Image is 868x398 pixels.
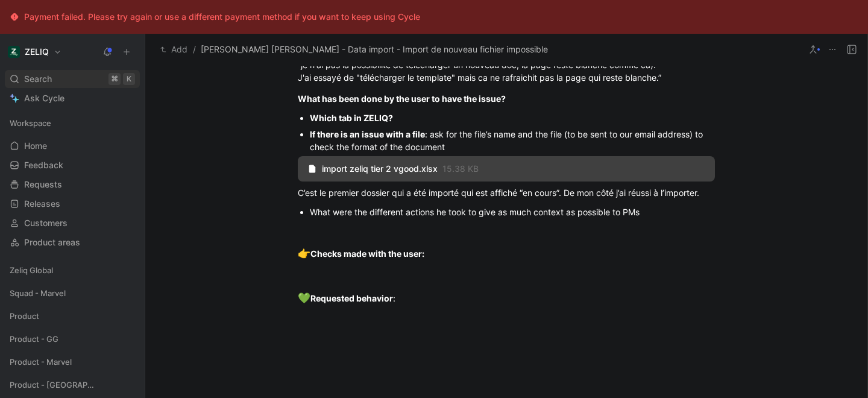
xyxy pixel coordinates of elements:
div: Product - GG [5,330,140,352]
span: Requests [24,178,62,191]
strong: Which tab in ZELIQ? [310,113,393,123]
span: 💚 [298,292,310,304]
div: What were the different actions he took to give as much context as possible to PMs [310,206,715,218]
a: Customers [5,214,140,232]
span: 👉 [298,247,310,259]
span: import zeliq tier 2 vgood.xlsx [322,163,438,174]
div: Product - Marvel [5,353,140,374]
div: Product - [GEOGRAPHIC_DATA] [5,376,140,397]
strong: What has been done by the user to have the issue? [298,93,506,104]
span: Product - GG [10,333,58,345]
span: Product - Marvel [10,356,72,368]
a: Releases [5,195,140,213]
button: ZELIQZELIQ [5,43,64,60]
span: Zeliq Global [10,264,53,276]
div: Search⌘K [5,70,140,88]
span: Ask Cycle [24,91,64,106]
span: Search [24,72,52,86]
span: 15.38 KB [442,163,479,174]
span: “je n'ai pas la possibilité de télécharger un nouveau doc, la page reste blanche comme ca). [298,60,656,70]
span: Product [10,310,39,322]
a: Ask Cycle [5,89,140,107]
span: J'ai essayé de "télécharger le template" mais ca ne rafraichit pas la page qui reste blanche.” [298,72,661,83]
span: Releases [24,198,60,210]
div: : [298,291,715,306]
strong: If there is an issue with a file [310,129,425,139]
span: [PERSON_NAME] [PERSON_NAME] - Data import - Import de nouveau fichier impossible [201,42,548,57]
span: Product - [GEOGRAPHIC_DATA] [10,379,96,391]
span: Squad - Marvel [10,287,66,299]
span: Product areas [24,236,80,248]
div: : ask for the file’s name and the file (to be sent to our email address) to check the format of t... [310,128,715,153]
div: Squad - Marvel [5,284,140,306]
strong: Checks made with the user: [298,248,424,259]
a: Feedback [5,156,140,174]
span: Customers [24,217,68,229]
div: Product - Marvel [5,353,140,371]
div: Workspace [5,114,140,132]
div: Product [5,307,140,325]
span: Home [24,140,47,152]
img: ZELIQ [8,46,20,58]
a: Product areas [5,233,140,251]
div: ⌘ [108,73,121,85]
a: Home [5,137,140,155]
div: Squad - Marvel [5,284,140,302]
button: Add [157,42,190,57]
div: K [123,73,135,85]
strong: Requested behavior [310,293,393,303]
span: Workspace [10,117,51,129]
div: Product - GG [5,330,140,348]
div: Zeliq Global [5,261,140,283]
a: Requests [5,175,140,194]
h1: ZELIQ [25,46,49,57]
div: Payment failed. Please try again or use a different payment method if you want to keep using Cycle [24,10,420,24]
span: / [193,42,196,57]
div: Product [5,307,140,329]
div: Product - [GEOGRAPHIC_DATA] [5,376,140,394]
div: C’est le premier dossier qui a été importé qui est affiché “en cours”. De mon côté j’ai réussi à ... [298,186,715,199]
div: Zeliq Global [5,261,140,279]
span: Feedback [24,159,63,171]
